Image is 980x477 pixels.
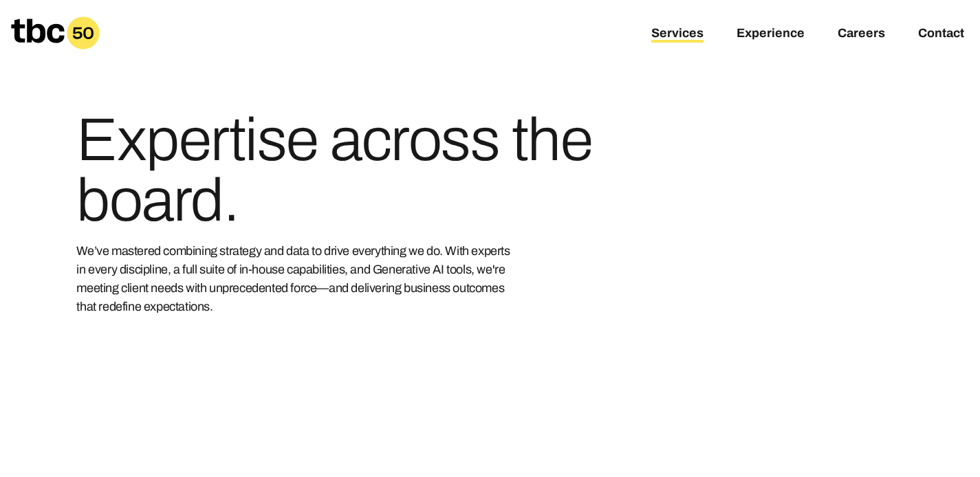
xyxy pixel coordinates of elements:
[651,26,704,43] a: Services
[76,242,516,316] p: We’ve mastered combining strategy and data to drive everything we do. With experts in every disci...
[918,26,964,43] a: Contact
[11,16,100,49] a: Homepage
[737,26,805,43] a: Experience
[76,110,605,231] h1: Expertise across the board.
[838,26,885,43] a: Careers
